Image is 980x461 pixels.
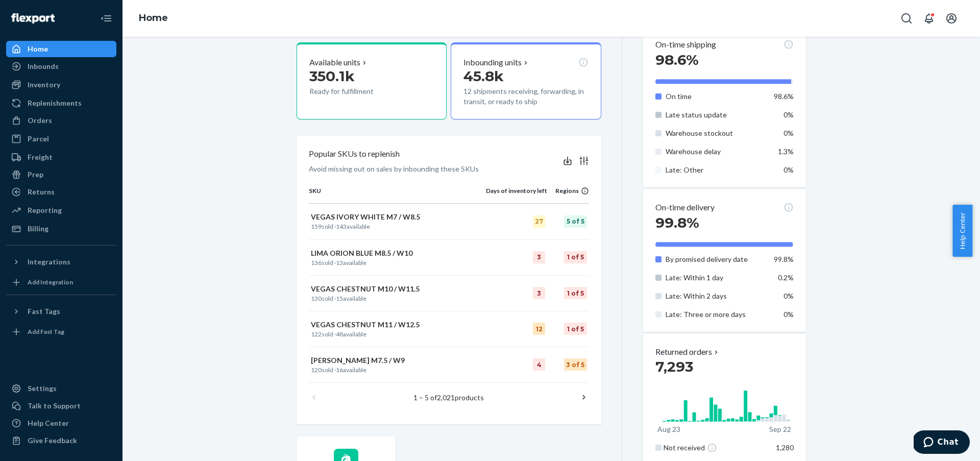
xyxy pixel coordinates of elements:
button: Open account menu [941,8,962,29]
p: VEGAS CHESTNUT M11 / W12.5 [311,320,484,330]
span: 159 [311,223,322,230]
div: Freight [28,152,53,162]
a: Settings [6,380,116,397]
span: 99.8% [774,255,794,263]
a: Home [6,41,116,57]
button: Open notifications [919,8,939,29]
p: VEGAS IVORY WHITE M7 / W8.5 [311,212,484,222]
span: 98.6% [655,51,699,68]
p: By promised delivery date [666,254,766,264]
div: 4 [533,358,545,371]
div: 1 of 5 [564,323,587,335]
span: 15 [336,295,343,302]
a: Orders [6,112,116,129]
p: Available units [309,57,360,68]
p: sold · available [311,294,484,303]
p: sold · available [311,330,484,338]
p: Late: Within 2 days [666,291,766,301]
p: Warehouse delay [666,147,766,157]
span: 1,280 [776,443,794,452]
p: Late: Other [666,165,766,175]
p: sold · available [311,366,484,374]
div: Billing [28,224,48,234]
div: Parcel [28,134,49,144]
span: 350.1k [309,67,355,85]
a: Add Integration [6,274,116,290]
span: 120 [311,366,322,374]
div: Add Fast Tag [28,327,64,336]
div: Regions [547,186,589,195]
div: 5 of 5 [564,215,587,228]
div: Integrations [28,257,70,267]
a: Add Fast Tag [6,324,116,340]
button: Inbounding units45.8k12 shipments receiving, forwarding, in transit, or ready to ship [451,42,601,120]
div: Replenishments [28,98,82,108]
div: 27 [533,215,545,228]
span: 0.2% [778,273,794,282]
button: Close Navigation [96,8,116,29]
p: Late: Three or more days [666,309,766,320]
div: 1 of 5 [564,251,587,263]
p: On time [666,91,766,102]
p: 12 shipments receiving, forwarding, in transit, or ready to ship [463,86,588,107]
a: Reporting [6,202,116,219]
div: Prep [28,169,43,180]
a: Billing [6,221,116,237]
span: 16 [336,366,343,374]
div: Fast Tags [28,306,60,317]
div: 12 [533,323,545,335]
span: 45.8k [463,67,504,85]
button: Returned orders [655,346,720,358]
div: Reporting [28,205,62,215]
a: Returns [6,184,116,200]
img: Flexport logo [11,13,55,23]
button: Available units350.1kReady for fulfillment [297,42,447,120]
span: 1.3% [778,147,794,156]
p: VEGAS CHESTNUT M10 / W11.5 [311,284,484,294]
p: Aug 23 [657,424,680,434]
div: 3 of 5 [564,358,587,371]
span: 2,021 [437,393,455,402]
p: LIMA ORION BLUE M8.5 / W10 [311,248,484,258]
div: 3 [533,287,545,299]
p: sold · available [311,258,484,267]
p: Avoid missing out on sales by inbounding these SKUs [309,164,479,174]
a: Inventory [6,77,116,93]
a: Prep [6,166,116,183]
div: Settings [28,383,57,394]
span: 48 [336,330,343,338]
a: Parcel [6,131,116,147]
a: Help Center [6,415,116,431]
button: Open Search Box [896,8,917,29]
span: 143 [336,223,347,230]
span: 136 [311,259,322,266]
p: Ready for fulfillment [309,86,404,96]
span: 122 [311,330,322,338]
span: 0% [783,129,794,137]
div: Inbounds [28,61,59,71]
div: Give Feedback [28,435,77,446]
p: Sep 22 [769,424,791,434]
th: Days of inventory left [486,186,547,204]
p: Late status update [666,110,766,120]
span: 0% [783,292,794,300]
button: Integrations [6,254,116,270]
div: Talk to Support [28,401,81,411]
a: Home [139,12,168,23]
p: Late: Within 1 day [666,273,766,283]
a: Inbounds [6,58,116,75]
button: Fast Tags [6,303,116,320]
button: Talk to Support [6,398,116,414]
p: 1 – 5 of products [413,393,484,403]
iframe: Opens a widget where you can chat to one of our agents [914,430,970,456]
p: Inbounding units [463,57,522,68]
button: Help Center [952,205,972,257]
span: 13 [336,259,343,266]
span: 130 [311,295,322,302]
div: Not received [664,443,768,453]
ol: breadcrumbs [131,4,176,33]
p: [PERSON_NAME] M7.5 / W9 [311,355,484,366]
p: On-time delivery [655,202,715,213]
